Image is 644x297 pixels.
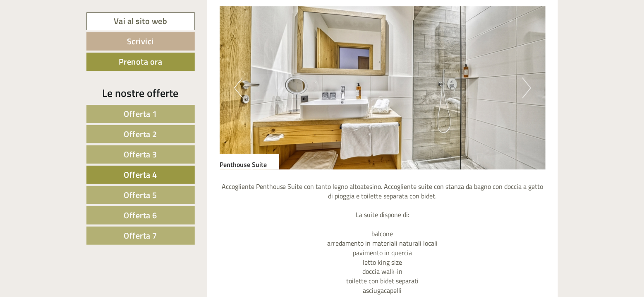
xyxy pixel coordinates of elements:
a: Vai al sito web [86,12,195,30]
div: Le nostre offerte [86,85,195,101]
span: Offerta 7 [124,229,157,242]
button: Next [522,77,531,98]
span: Offerta 2 [124,128,157,140]
span: Offerta 1 [124,107,157,120]
button: Previous [234,77,243,98]
span: Offerta 6 [124,209,157,222]
a: Scrivici [86,32,195,51]
img: image [220,6,546,169]
span: Offerta 3 [124,148,157,161]
div: Penthouse Suite [220,154,279,169]
a: Prenota ora [86,53,195,71]
span: Offerta 4 [124,168,157,181]
span: Offerta 5 [124,188,157,201]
